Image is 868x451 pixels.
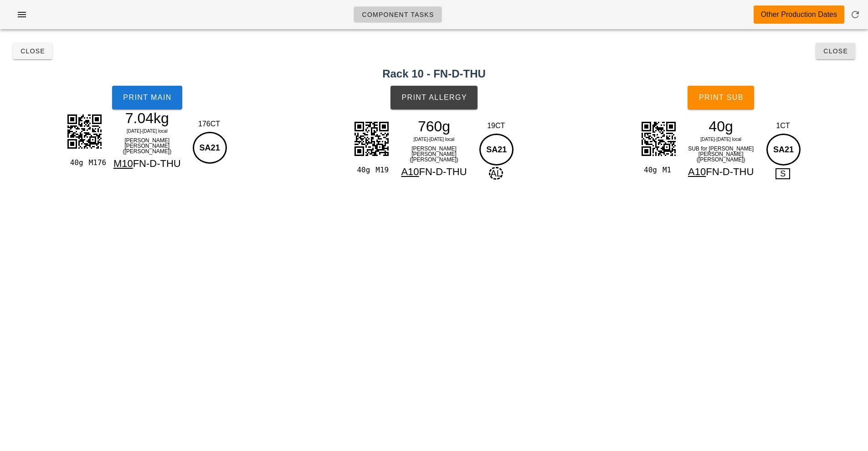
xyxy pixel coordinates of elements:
div: 176CT [190,119,228,130]
span: Close [823,47,848,55]
span: Print Sub [699,93,744,102]
img: 2mUZyGsFltcQA9kASBcEx3lWIHW5aCHnFDCQOW1TkQ0kJdvcQwYyp20qsoGkZJt7yEDmtE1FNpCUbHMPGcictqnIBpKSbe4hA... [349,116,394,161]
div: 1CT [764,120,802,131]
button: Print Main [112,86,182,109]
span: [DATE]-[DATE] local [127,129,168,134]
div: 40g [681,119,760,133]
span: Close [20,47,45,55]
button: Print Allergy [390,86,478,109]
div: [PERSON_NAME] [PERSON_NAME] ([PERSON_NAME]) [108,136,187,156]
div: 760g [395,119,474,133]
img: RBCELjbnKoQ7j6WKgIhREVs2D6EDAOsug8hKmLD9iFkGGDVfQhRERu2DyHDAKvuQ4iK2LB9CBkGWHUfQlTEhu1DyDDAqvsQoi... [636,116,681,161]
div: [PERSON_NAME] [PERSON_NAME] ([PERSON_NAME]) [395,144,474,164]
span: A10 [401,166,419,177]
button: Print Sub [688,86,754,109]
span: Component Tasks [361,11,434,18]
div: 40g [66,157,85,169]
img: YmPnVvVK0AAAAASUVORK5CYII= [62,109,107,154]
h2: Rack 10 - FN-D-THU [5,66,863,82]
div: SA21 [766,134,801,166]
div: M176 [85,157,104,169]
span: [DATE]-[DATE] local [414,137,455,142]
span: M10 [113,158,133,169]
span: Print Allergy [401,93,467,102]
div: SUB for [PERSON_NAME] [PERSON_NAME] ([PERSON_NAME]) [681,144,760,164]
a: Component Tasks [354,6,442,23]
div: 19CT [477,120,515,131]
div: Other Production Dates [761,9,837,20]
span: [DATE]-[DATE] local [700,137,741,142]
span: AL [489,167,503,180]
div: M1 [659,164,678,176]
div: SA21 [193,132,227,164]
span: Print Main [123,93,172,102]
span: FN-D-THU [133,158,181,169]
span: A10 [688,166,706,177]
div: 7.04kg [108,111,187,125]
div: SA21 [479,134,514,166]
div: 40g [640,164,659,176]
span: FN-D-THU [706,166,754,177]
span: S [776,168,790,179]
span: FN-D-THU [419,166,467,177]
button: Close [13,43,52,59]
div: 40g [353,164,372,176]
button: Close [816,43,855,59]
div: M19 [372,164,390,176]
